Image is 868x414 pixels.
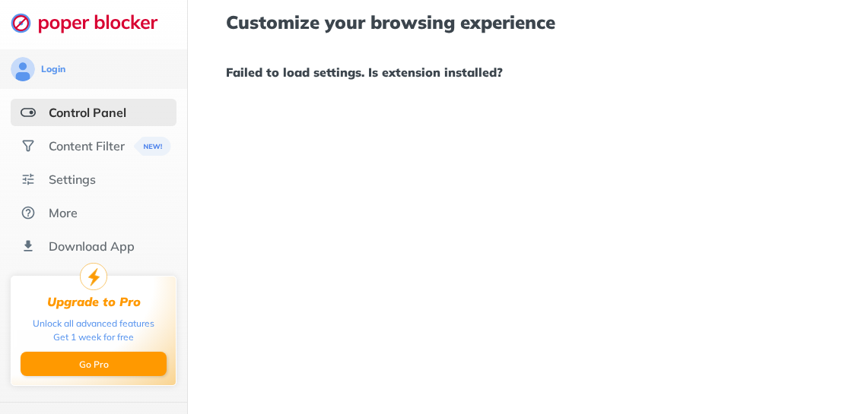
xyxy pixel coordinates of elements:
[49,239,135,254] div: Download App
[21,172,36,187] img: settings.svg
[53,330,134,344] div: Get 1 week for free
[41,63,65,75] div: Login
[49,205,78,220] div: More
[49,138,125,153] div: Content Filter
[33,317,154,330] div: Unlock all advanced features
[49,105,126,120] div: Control Panel
[80,263,107,290] img: upgrade-to-pro.svg
[47,295,141,309] div: Upgrade to Pro
[11,57,35,81] img: avatar.svg
[21,239,36,254] img: download-app.svg
[21,105,36,120] img: features-selected.svg
[49,172,96,187] div: Settings
[21,205,36,220] img: about.svg
[21,138,36,153] img: social.svg
[11,12,174,33] img: logo-webpage.svg
[130,137,167,156] img: menuBanner.svg
[21,352,167,376] button: Go Pro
